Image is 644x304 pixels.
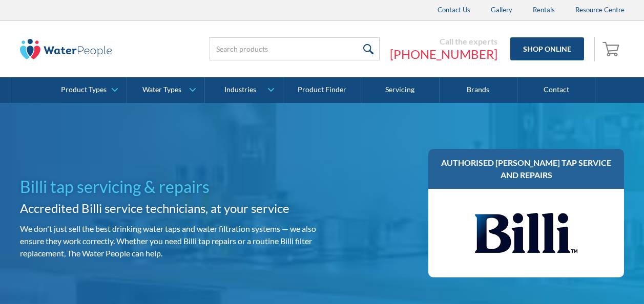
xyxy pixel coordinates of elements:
[390,36,497,47] div: Call the experts
[210,37,380,60] input: Search products
[439,157,614,181] h3: Authorised [PERSON_NAME] tap service and repairs
[517,77,595,103] a: Contact
[390,47,497,62] a: [PHONE_NUMBER]
[49,77,127,103] a: Product Types
[224,85,256,94] div: Industries
[440,77,517,103] a: Brands
[20,199,318,218] h2: Accredited Billi service technicians, at your service
[127,77,204,103] a: Water Types
[61,85,107,94] div: Product Types
[20,223,318,259] p: We don't just sell the best drinking water taps and water filtration systems — we also ensure the...
[20,39,112,59] img: The Water People
[603,40,622,57] img: shopping cart
[283,77,361,103] a: Product Finder
[20,175,318,199] h1: Billi tap servicing & repairs
[205,77,282,103] a: Industries
[600,37,625,61] a: Open empty cart
[361,77,439,103] a: Servicing
[142,85,181,94] div: Water Types
[510,37,584,60] a: Shop Online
